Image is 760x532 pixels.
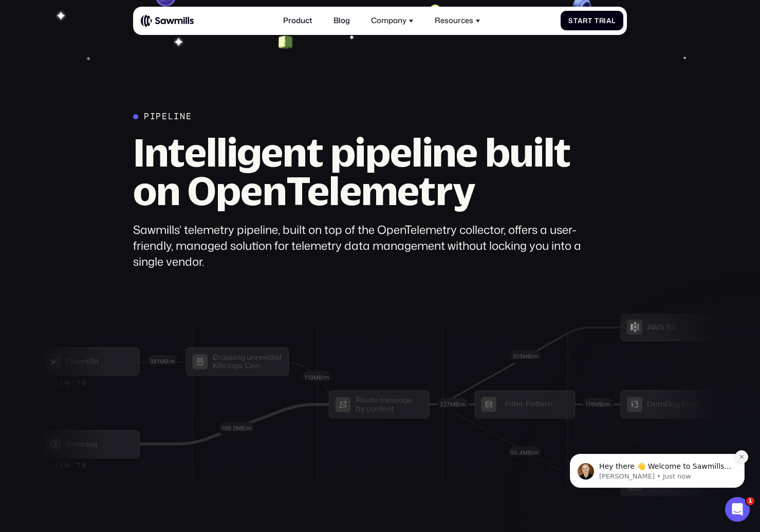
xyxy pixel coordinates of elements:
[561,11,623,30] a: StartTrial
[328,10,356,31] a: Blog
[371,16,406,25] div: Company
[578,17,583,25] span: a
[23,74,40,90] img: Profile image for Winston
[180,61,194,75] button: Dismiss notification
[725,497,750,522] iframe: Intercom live chat
[595,17,599,25] span: T
[599,17,604,25] span: r
[583,17,588,25] span: r
[606,17,611,25] span: a
[133,133,589,210] h2: Intelligent pipeline built on OpenTelemetry
[45,83,177,92] p: Message from Winston, sent Just now
[277,10,318,31] a: Product
[133,222,589,269] div: Sawmills’ telemetry pipeline, built on top of the OpenTelemetry collector, offers a user-friendly...
[144,112,192,122] div: Pipeline
[435,16,473,25] div: Resources
[45,73,177,132] span: Hey there 👋 Welcome to Sawmills. The smart telemetry management platform that solves cost, qualit...
[588,17,592,25] span: t
[365,10,420,31] div: Company
[746,497,754,505] span: 1
[568,17,573,25] span: S
[611,17,616,25] span: l
[15,65,190,99] div: message notification from Winston, Just now. Hey there 👋 Welcome to Sawmills. The smart telemetry...
[604,17,606,25] span: i
[554,389,760,504] iframe: Intercom notifications message
[573,17,578,25] span: t
[429,10,487,31] div: Resources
